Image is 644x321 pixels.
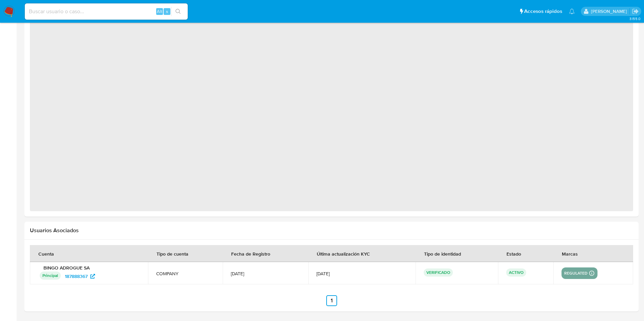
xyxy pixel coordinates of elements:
[157,8,162,15] span: Alt
[30,227,633,234] h2: Usuarios Asociados
[569,8,575,14] a: Notificaciones
[632,8,639,15] a: Salir
[25,7,188,16] input: Buscar usuario o caso...
[629,16,641,21] span: 3.155.0
[166,8,168,15] span: s
[591,8,629,15] p: sandra.helbardt@mercadolibre.com
[171,7,185,16] button: search-icon
[524,8,562,15] span: Accesos rápidos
